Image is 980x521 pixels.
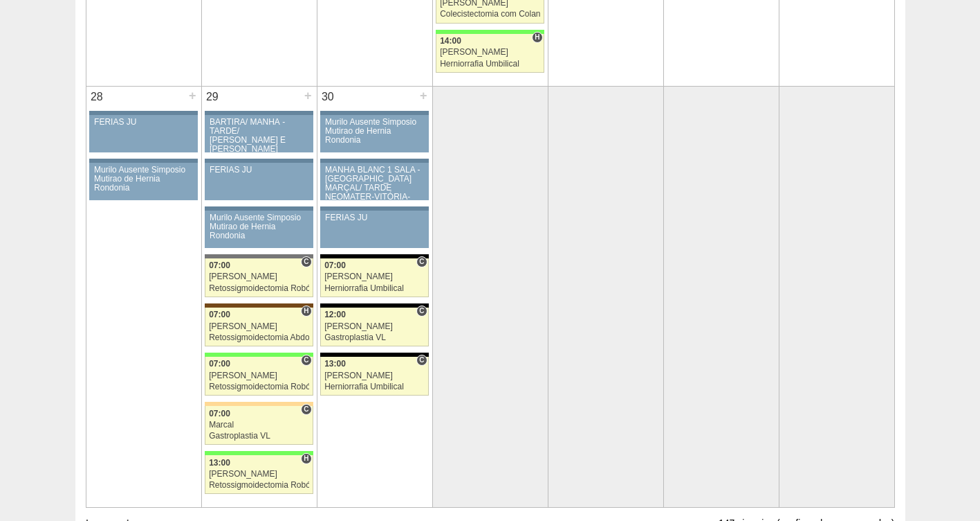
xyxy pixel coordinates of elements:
div: [PERSON_NAME] [209,322,309,331]
div: Key: Aviso [205,159,313,163]
span: Consultório [416,256,427,267]
a: C 12:00 [PERSON_NAME] Gastroplastia VL [320,308,428,346]
a: FERIAS JU [320,211,428,248]
a: Murilo Ausente Simposio Mutirao de Hernia Rondonia [205,211,313,248]
a: C 07:00 Marcal Gastroplastia VL [205,406,313,445]
div: BARTIRA/ MANHÃ - TARDE/ [PERSON_NAME] E [PERSON_NAME] [210,118,308,154]
div: Key: Bartira [205,402,313,406]
span: Consultório [301,256,311,267]
span: 14:00 [440,36,461,46]
div: Key: Blanc [320,353,428,357]
a: H 13:00 [PERSON_NAME] Retossigmoidectomia Robótica [205,455,313,494]
div: Key: Aviso [89,111,197,115]
div: [PERSON_NAME] [440,48,540,57]
div: Retossigmoidectomia Robótica [209,481,309,490]
a: C 07:00 [PERSON_NAME] Herniorrafia Umbilical [320,258,428,297]
a: H 07:00 [PERSON_NAME] Retossigmoidectomia Abdominal VL [205,308,313,346]
div: Retossigmoidectomia Abdominal VL [209,333,309,342]
div: Key: Blanc [320,254,428,258]
div: Gastroplastia VL [209,432,309,441]
a: Murilo Ausente Simposio Mutirao de Hernia Rondonia [320,115,428,152]
div: [PERSON_NAME] [324,371,425,380]
div: 30 [317,87,339,107]
a: BARTIRA/ MANHÃ - TARDE/ [PERSON_NAME] E [PERSON_NAME] [205,115,313,152]
div: FERIAS JU [325,213,424,222]
div: Herniorrafia Umbilical [324,382,425,391]
div: Marcal [209,421,309,430]
div: 29 [202,87,223,107]
div: + [418,87,429,105]
div: Key: Aviso [89,159,197,163]
div: Herniorrafia Umbilical [440,60,540,69]
span: Consultório [301,404,311,415]
span: Consultório [416,355,427,366]
div: Retossigmoidectomia Robótica [209,284,309,293]
a: FERIAS JU [89,115,197,152]
div: 28 [86,87,108,107]
div: Murilo Ausente Simposio Mutirao de Hernia Rondonia [210,213,308,241]
span: 07:00 [209,409,230,418]
div: [PERSON_NAME] [209,470,309,479]
span: Hospital [532,32,542,43]
span: 13:00 [209,458,230,468]
a: H 14:00 [PERSON_NAME] Herniorrafia Umbilical [436,34,544,73]
span: Consultório [416,306,427,317]
span: Hospital [301,453,311,464]
div: [PERSON_NAME] [209,272,309,281]
span: 07:00 [209,310,230,319]
a: MANHÃ BLANC 1 SALA -[GEOGRAPHIC_DATA] MARÇAL/ TARDE NEOMATER-VITÓRIA-BARTIRA [320,163,428,200]
a: C 07:00 [PERSON_NAME] Retossigmoidectomia Robótica [205,258,313,297]
div: Key: Brasil [205,451,313,455]
div: Gastroplastia VL [324,333,425,342]
div: Murilo Ausente Simposio Mutirao de Hernia Rondonia [94,166,193,193]
div: [PERSON_NAME] [324,272,425,281]
a: Murilo Ausente Simposio Mutirao de Hernia Rondonia [89,163,197,200]
div: Key: Aviso [320,111,428,115]
div: + [302,87,314,105]
span: 13:00 [324,359,346,369]
span: 12:00 [324,310,346,319]
div: Key: Aviso [320,206,428,211]
a: FERIAS JU [205,163,313,200]
span: 07:00 [209,260,230,270]
span: 07:00 [209,359,230,369]
div: MANHÃ BLANC 1 SALA -[GEOGRAPHIC_DATA] MARÇAL/ TARDE NEOMATER-VITÓRIA-BARTIRA [325,166,424,211]
div: Key: Aviso [320,159,428,163]
div: Colecistectomia com Colangiografia VL [440,10,540,19]
span: Consultório [301,355,311,366]
div: + [187,87,198,105]
div: Herniorrafia Umbilical [324,284,425,293]
div: Key: Blanc [320,303,428,308]
div: FERIAS JU [94,118,193,127]
div: Key: Aviso [205,111,313,115]
div: Murilo Ausente Simposio Mutirao de Hernia Rondonia [325,118,424,145]
div: Retossigmoidectomia Robótica [209,382,309,391]
div: Key: Santa Catarina [205,254,313,258]
div: Key: Brasil [205,353,313,357]
div: FERIAS JU [210,166,308,175]
div: [PERSON_NAME] [324,322,425,331]
a: C 13:00 [PERSON_NAME] Herniorrafia Umbilical [320,357,428,396]
div: Key: Santa Joana [205,303,313,308]
div: Key: Brasil [436,30,544,34]
div: [PERSON_NAME] [209,371,309,380]
a: C 07:00 [PERSON_NAME] Retossigmoidectomia Robótica [205,357,313,396]
span: 07:00 [324,260,346,270]
span: Hospital [301,306,311,317]
div: Key: Aviso [205,206,313,211]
